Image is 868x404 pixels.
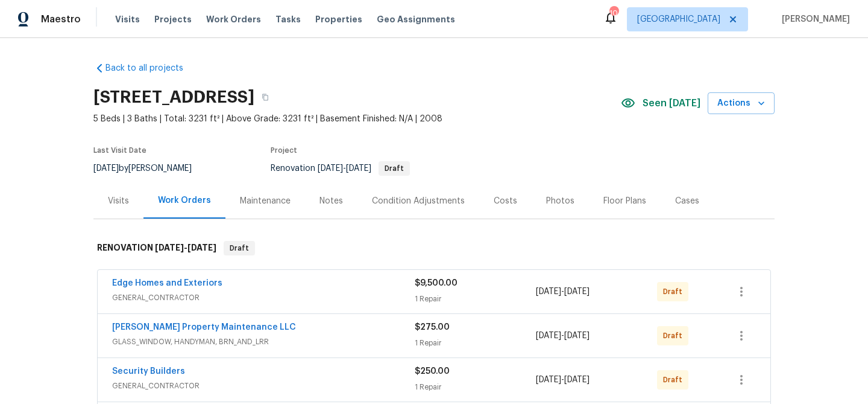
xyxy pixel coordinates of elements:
span: Draft [663,374,687,386]
span: Actions [717,96,765,111]
span: [DATE] [564,287,590,296]
span: [DATE] [564,332,590,340]
h6: RENOVATION [97,241,216,255]
span: [DATE] [318,164,343,173]
div: Visits [108,195,129,207]
div: 1 Repair [415,337,536,349]
a: Security Builders [112,367,185,376]
span: GLASS_WINDOW, HANDYMAN, BRN_AND_LRR [112,336,415,348]
div: Cases [675,195,699,207]
span: Properties [315,13,362,25]
span: Work Orders [206,13,261,25]
div: by [PERSON_NAME] [93,161,206,176]
h2: [STREET_ADDRESS] [93,91,254,103]
span: Renovation [271,164,410,173]
div: RENOVATION [DATE]-[DATE]Draft [93,229,775,268]
a: Back to all projects [93,62,209,74]
span: $275.00 [415,323,450,332]
span: Tasks [275,15,301,24]
span: - [536,286,590,298]
span: [DATE] [346,164,371,173]
span: [GEOGRAPHIC_DATA] [637,13,720,25]
span: [DATE] [564,376,590,384]
span: [DATE] [536,287,561,296]
a: [PERSON_NAME] Property Maintenance LLC [112,323,296,332]
span: [DATE] [536,332,561,340]
span: Maestro [41,13,81,25]
button: Actions [708,92,775,115]
span: Draft [663,330,687,342]
div: Work Orders [158,194,211,207]
span: Projects [154,13,192,25]
a: Edge Homes and Exteriors [112,279,222,287]
span: Visits [115,13,140,25]
div: Photos [546,195,574,207]
span: [DATE] [187,243,216,252]
span: Project [271,147,297,154]
span: [DATE] [536,376,561,384]
span: Draft [225,242,254,254]
span: Draft [380,165,409,172]
span: Last Visit Date [93,147,146,154]
div: 1 Repair [415,293,536,305]
span: - [155,243,216,252]
span: $9,500.00 [415,279,458,287]
span: 5 Beds | 3 Baths | Total: 3231 ft² | Above Grade: 3231 ft² | Basement Finished: N/A | 2008 [93,113,621,125]
span: - [536,374,590,386]
div: Maintenance [240,195,291,207]
div: Condition Adjustments [372,195,465,207]
div: Costs [494,195,517,207]
span: Seen [DATE] [643,97,700,109]
span: GENERAL_CONTRACTOR [112,292,415,304]
div: 1 Repair [415,381,536,393]
span: [DATE] [155,243,184,252]
span: [PERSON_NAME] [777,13,850,25]
span: - [536,330,590,342]
span: GENERAL_CONTRACTOR [112,380,415,392]
span: $250.00 [415,367,450,376]
span: - [318,164,371,173]
div: Floor Plans [603,195,646,207]
div: Notes [319,195,343,207]
div: 104 [609,7,618,19]
span: Draft [663,286,687,298]
button: Copy Address [254,86,276,108]
span: Geo Assignments [377,13,455,25]
span: [DATE] [93,164,119,173]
